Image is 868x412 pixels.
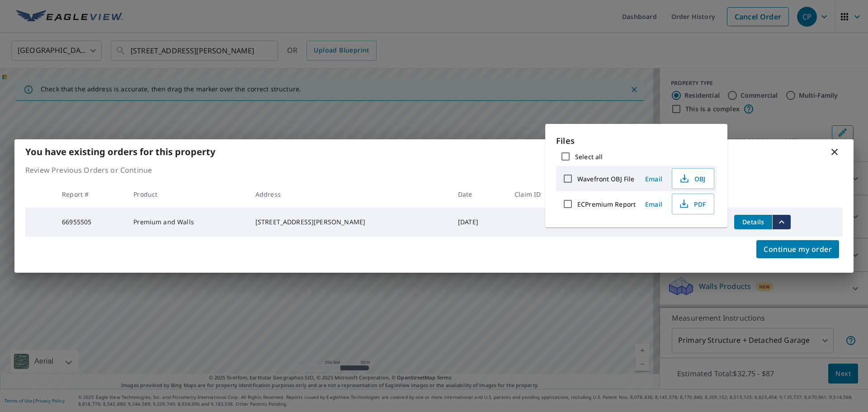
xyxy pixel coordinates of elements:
[126,208,248,237] td: Premium and Walls
[643,200,665,208] span: Email
[577,175,634,183] label: Wavefront OBJ File
[734,215,772,229] button: detailsBtn-66955505
[639,197,668,211] button: Email
[678,199,707,209] span: PDF
[255,218,443,227] div: [STREET_ADDRESS][PERSON_NAME]
[248,181,451,208] th: Address
[756,240,839,258] button: Continue my order
[575,152,603,161] label: Select all
[25,165,843,175] p: Review Previous Orders or Continue
[451,181,507,208] th: Date
[643,175,665,183] span: Email
[764,243,832,256] span: Continue my order
[772,215,791,229] button: filesDropdownBtn-66955505
[25,146,215,158] b: You have existing orders for this property
[556,135,717,147] p: Files
[678,173,707,184] span: OBJ
[55,181,126,208] th: Report #
[55,208,126,237] td: 66955505
[672,194,714,214] button: PDF
[639,172,668,186] button: Email
[126,181,248,208] th: Product
[577,200,636,208] label: ECPremium Report
[507,181,574,208] th: Claim ID
[672,168,714,189] button: OBJ
[740,218,767,226] span: Details
[451,208,507,237] td: [DATE]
